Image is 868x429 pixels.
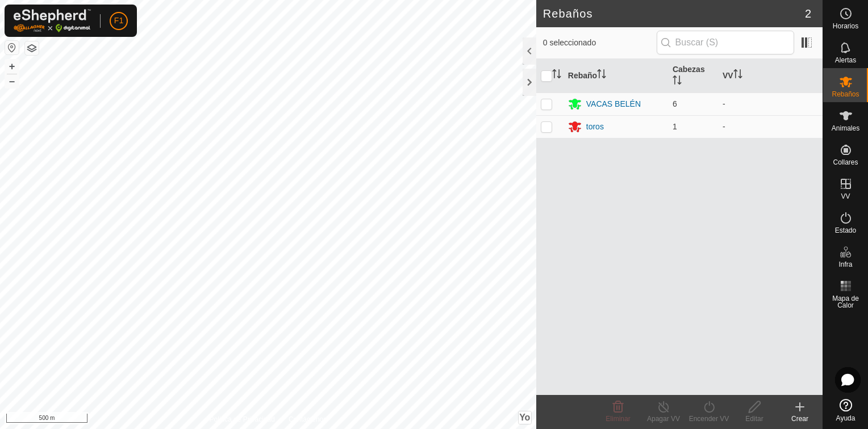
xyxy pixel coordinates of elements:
div: toros [586,121,604,133]
span: 2 [805,5,811,22]
button: + [5,60,19,73]
button: Restablecer Mapa [5,41,19,54]
span: Alertas [835,57,856,64]
span: Horarios [833,23,858,30]
input: Buscar (S) [657,31,794,54]
a: Contáctenos [289,414,327,424]
span: 0 seleccionado [543,37,657,49]
font: Rebaño [568,71,597,80]
p-sorticon: Activar para ordenar [733,71,742,80]
div: VACAS BELÉN [586,98,641,110]
button: Capas del Mapa [25,41,39,55]
span: Yo [519,413,530,422]
span: Collares [833,159,858,166]
span: Estado [835,227,856,234]
a: Ayuda [823,394,868,426]
span: 1 [673,122,677,131]
p-sorticon: Activar para ordenar [673,77,682,86]
span: Animales [832,125,859,132]
div: Crear [777,414,823,424]
p-sorticon: Activar para ordenar [552,71,561,80]
span: Rebaños [832,91,859,98]
img: Logo Gallagher [14,9,91,32]
span: 6 [673,99,677,108]
td: - [718,92,823,115]
font: Cabezas [673,65,705,74]
span: VV [841,193,850,200]
font: VV [723,71,733,80]
h2: Rebaños [543,7,805,20]
span: F1 [114,15,123,27]
div: Apagar VV [641,414,686,424]
span: Mapa de Calor [826,295,865,309]
span: Ayuda [836,415,856,422]
button: – [5,74,19,88]
span: Infra [838,261,852,268]
span: Eliminar [606,415,630,423]
div: Encender VV [686,414,732,424]
p-sorticon: Activar para ordenar [597,71,606,80]
td: - [718,115,823,138]
a: Política de Privacidad [209,414,274,424]
button: Yo [519,411,531,424]
div: Editar [732,414,777,424]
